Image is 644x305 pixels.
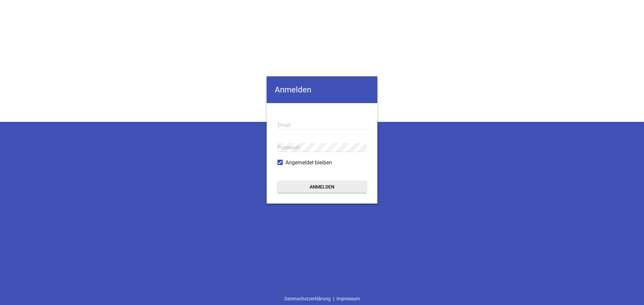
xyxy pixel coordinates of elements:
h4: Anmelden [267,76,377,103]
span: Angemeldet bleiben [285,159,332,167]
a: Datenschutzerklärung [282,292,333,305]
a: Impressum [334,292,362,305]
button: Anmelden [277,181,367,193]
div: | [282,292,362,305]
